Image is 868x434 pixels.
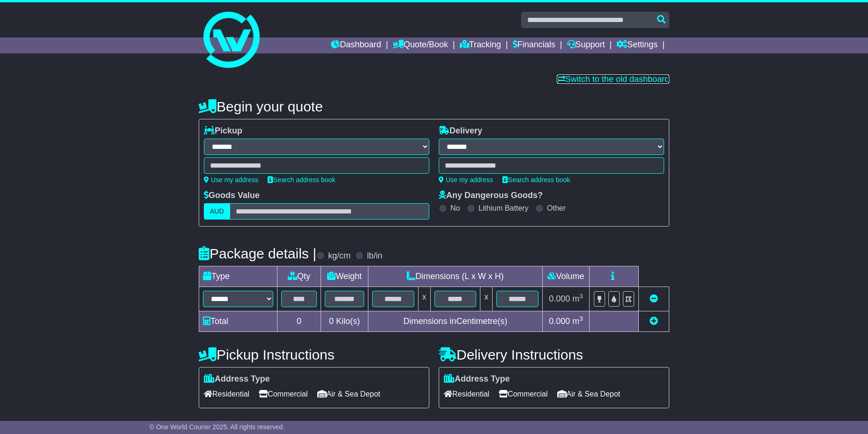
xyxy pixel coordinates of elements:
a: Settings [616,37,658,53]
label: Pickup [204,126,242,136]
label: AUD [204,203,230,220]
a: Quote/Book [393,37,448,53]
sup: 3 [579,293,583,300]
sup: 3 [579,315,583,322]
label: No [450,204,460,213]
label: Any Dangerous Goods? [439,191,543,201]
a: Support [567,37,605,53]
td: x [480,287,493,311]
span: 0.000 [549,294,570,303]
a: Search address book [502,176,570,184]
label: Goods Value [204,191,260,201]
td: Total [199,311,277,332]
span: Commercial [259,387,307,401]
span: Commercial [499,387,547,401]
span: m [572,294,583,303]
td: Dimensions (L x W x H) [368,266,542,287]
label: Lithium Battery [479,204,529,213]
a: Add new item [650,316,658,326]
label: Delivery [439,126,482,136]
td: Volume [542,266,589,287]
label: lb/in [367,251,382,261]
label: Other [547,204,566,213]
span: 0 [329,316,334,326]
a: Dashboard [331,37,381,53]
h4: Delivery Instructions [439,347,669,362]
td: Kilo(s) [321,311,368,332]
td: Weight [321,266,368,287]
td: Dimensions in Centimetre(s) [368,311,542,332]
h4: Package details | [199,246,316,261]
a: Remove this item [650,294,658,303]
a: Tracking [460,37,501,53]
span: © One World Courier 2025. All rights reserved. [150,423,285,431]
h4: Pickup Instructions [199,347,429,362]
a: Financials [513,37,555,53]
a: Use my address [439,176,493,184]
span: m [572,316,583,326]
span: Air & Sea Depot [557,387,621,401]
td: Type [199,266,277,287]
span: Residential [444,387,489,401]
a: Switch to the old dashboard [557,74,669,84]
span: 0.000 [549,316,570,326]
span: Air & Sea Depot [317,387,381,401]
span: Residential [204,387,249,401]
h4: Begin your quote [199,99,669,114]
label: Address Type [444,374,510,384]
td: Qty [277,266,321,287]
td: 0 [277,311,321,332]
td: x [418,287,430,311]
a: Search address book [268,176,335,184]
label: kg/cm [328,251,351,261]
a: Use my address [204,176,258,184]
label: Address Type [204,374,270,384]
